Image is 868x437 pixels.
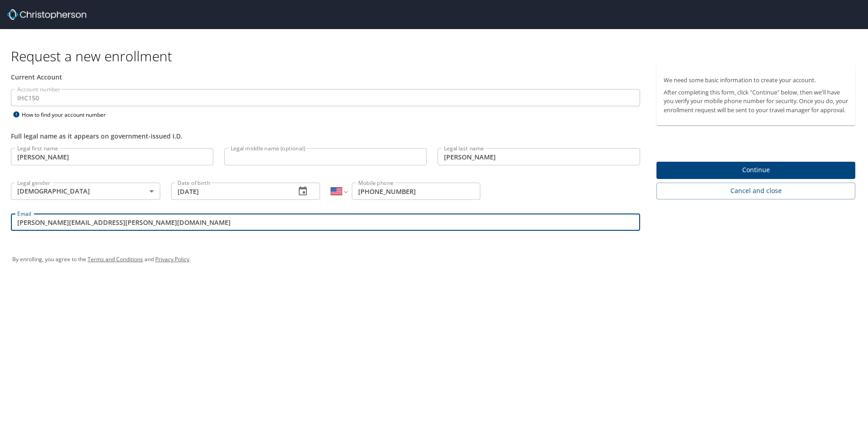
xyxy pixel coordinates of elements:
button: Continue [656,162,855,179]
p: We need some basic information to create your account. [664,76,848,84]
div: Full legal name as it appears on government-issued I.D. [11,131,640,141]
a: Privacy Policy [155,255,189,263]
input: Enter phone number [352,183,480,200]
img: cbt logo [7,9,86,20]
input: MM/DD/YYYY [171,183,289,200]
span: Cancel and close [664,185,848,197]
a: Terms and Conditions [88,255,143,263]
span: Continue [664,164,848,176]
div: By enrolling, you agree to the and . [12,248,856,271]
h1: Request a new enrollment [11,47,863,65]
button: Cancel and close [656,183,855,199]
div: How to find your account number [11,109,124,120]
div: [DEMOGRAPHIC_DATA] [11,183,160,200]
p: After completing this form, click "Continue" below, then we'll have you verify your mobile phone ... [664,88,848,114]
div: Current Account [11,72,640,82]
